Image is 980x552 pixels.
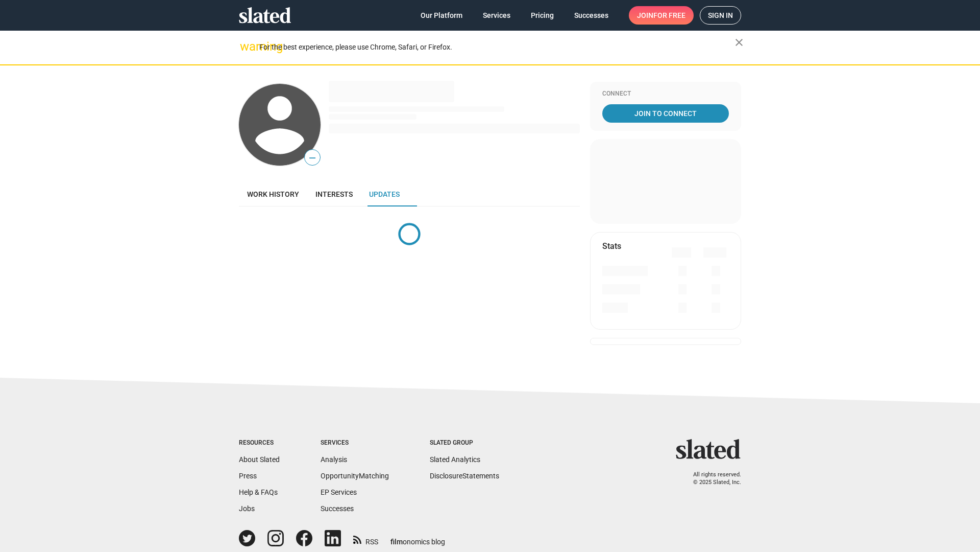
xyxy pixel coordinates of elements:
a: Sign in [700,6,741,25]
a: Jobs [239,504,255,513]
a: Successes [566,6,617,25]
a: Press [239,472,257,480]
a: RSS [353,531,378,547]
span: for free [653,6,685,25]
a: Services [475,6,519,25]
a: Joinfor free [629,6,694,25]
span: Successes [574,6,608,25]
span: Work history [247,190,299,198]
div: Slated Group [430,439,499,447]
span: Sign in [708,7,733,24]
span: Our Platform [421,6,462,25]
a: Help & FAQs [239,488,278,496]
a: Updates [361,182,408,206]
span: Join To Connect [604,104,727,123]
a: Analysis [321,455,347,464]
mat-icon: close [733,36,745,49]
a: Slated Analytics [430,455,480,464]
span: — [305,151,320,165]
a: About Slated [239,455,280,464]
a: Work history [239,182,307,206]
div: For the best experience, please use Chrome, Safari, or Firefox. [259,40,735,54]
div: Services [321,439,389,447]
a: Successes [321,504,354,513]
mat-icon: warning [240,40,252,53]
span: Services [483,6,510,25]
span: film [390,538,403,546]
a: Join To Connect [602,104,729,123]
a: OpportunityMatching [321,472,389,480]
span: Join [637,6,685,25]
a: EP Services [321,488,357,496]
span: Pricing [531,6,554,25]
a: Pricing [523,6,562,25]
a: Interests [307,182,361,206]
mat-card-title: Stats [602,241,621,251]
p: All rights reserved. © 2025 Slated, Inc. [682,471,741,486]
a: Our Platform [412,6,471,25]
div: Connect [602,90,729,98]
span: Interests [315,190,353,198]
a: DisclosureStatements [430,472,499,480]
span: Updates [369,190,400,198]
a: filmonomics blog [390,529,445,547]
div: Resources [239,439,280,447]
